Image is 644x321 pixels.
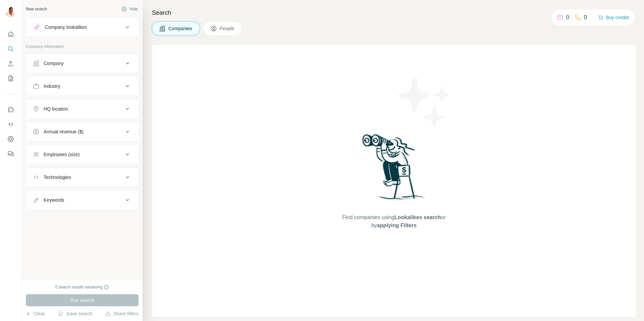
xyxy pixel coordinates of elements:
[26,169,138,185] button: Technologies
[5,58,16,70] button: Enrich CSV
[5,118,16,130] button: Use Surfe API
[26,55,138,71] button: Company
[44,128,84,135] div: Annual revenue ($)
[152,8,636,17] h4: Search
[44,197,64,203] div: Keywords
[117,4,143,14] button: Hide
[5,148,16,160] button: Feedback
[44,106,68,112] div: HQ location
[26,44,139,50] p: Company information
[377,222,417,228] span: applying Filters
[45,24,87,30] div: Company lookalikes
[44,174,71,181] div: Technologies
[26,310,45,317] button: Clear
[340,213,447,230] span: Find companies using or by
[26,78,138,94] button: Industry
[26,6,47,12] div: New search
[584,13,587,21] p: 0
[566,13,569,21] p: 0
[168,25,193,32] span: Companies
[58,310,92,317] button: Save search
[5,7,16,17] img: Avatar
[26,192,138,208] button: Keywords
[26,19,138,35] button: Company lookalikes
[44,151,79,158] div: Employees (size)
[5,133,16,145] button: Dashboard
[5,72,16,84] button: My lists
[359,132,429,207] img: Surfe Illustration - Woman searching with binoculars
[26,124,138,140] button: Annual revenue ($)
[44,83,60,89] div: Industry
[26,101,138,117] button: HQ location
[5,28,16,40] button: Quick start
[394,214,441,220] span: Lookalikes search
[394,72,454,132] img: Surfe Illustration - Stars
[598,13,629,22] button: Buy credits
[220,25,235,32] span: People
[26,146,138,163] button: Employees (size)
[5,104,16,116] button: Use Surfe on LinkedIn
[44,60,64,67] div: Company
[5,43,16,55] button: Search
[55,284,109,290] div: 0 search results remaining
[105,310,139,317] button: Share filters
